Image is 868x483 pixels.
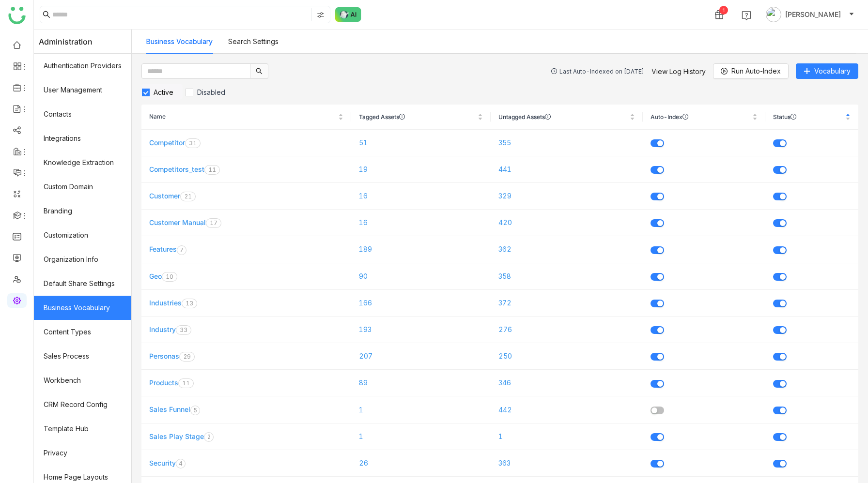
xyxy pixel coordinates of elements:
[34,417,131,441] a: Template Hub
[149,325,176,333] a: Industry
[34,247,131,272] a: Organization Info
[149,432,204,440] a: Sales Play Stage
[149,245,177,253] a: Features
[204,432,214,442] nz-badge-sup: 2
[34,272,131,296] a: Default Share Settings
[183,352,187,362] p: 2
[351,210,490,236] td: 16
[149,352,179,360] a: Personas
[149,299,182,307] a: Industries
[651,114,750,120] span: Auto-Index
[166,272,170,282] p: 1
[351,343,490,370] td: 207
[149,165,204,173] a: Competitors_test
[208,165,212,175] p: 1
[176,325,191,335] nz-badge-sup: 33
[204,165,220,175] nz-badge-sup: 11
[34,223,131,247] a: Customization
[796,63,858,79] button: Vocabulary
[731,66,781,76] span: Run Auto-Index
[34,296,131,320] a: Business Vocabulary
[206,218,221,228] nz-badge-sup: 17
[359,114,475,120] span: Tagged Assets
[351,183,490,210] td: 16
[149,192,180,200] a: Customer
[210,218,214,228] p: 1
[193,88,229,96] span: Disabled
[351,370,490,396] td: 89
[180,245,184,255] p: 7
[814,66,851,76] span: Vocabulary
[559,68,644,75] div: Last Auto-Indexed on [DATE]
[491,263,643,290] td: 358
[178,378,194,388] nz-badge-sup: 11
[149,459,176,467] a: Security
[176,459,186,468] nz-badge-sup: 4
[491,370,643,396] td: 346
[188,192,192,201] p: 1
[491,343,643,370] td: 250
[39,30,93,54] span: Administration
[34,392,131,417] a: CRM Record Config
[34,126,131,151] a: Integrations
[491,423,643,450] td: 1
[146,37,213,45] a: Business Vocabulary
[34,441,131,465] a: Privacy
[34,175,131,199] a: Custom Domain
[713,63,789,79] button: Run Auto-Index
[212,165,216,175] p: 1
[491,210,643,236] td: 420
[228,37,279,45] a: Search Settings
[182,299,197,308] nz-badge-sup: 13
[351,317,490,343] td: 193
[34,54,131,78] a: Authentication Providers
[491,396,643,423] td: 442
[491,130,643,156] td: 355
[162,272,177,282] nz-badge-sup: 10
[189,299,193,308] p: 3
[742,11,751,20] img: help.svg
[149,272,162,280] a: Geo
[351,396,490,423] td: 1
[187,352,191,362] p: 9
[149,218,206,226] a: Customer Manual
[351,130,490,156] td: 51
[785,9,841,20] span: [PERSON_NAME]
[351,290,490,317] td: 166
[317,11,325,19] img: search-type.svg
[184,192,188,201] p: 2
[8,7,26,24] img: logo
[351,156,490,183] td: 19
[193,406,197,415] p: 5
[719,6,728,15] div: 1
[764,7,856,22] button: [PERSON_NAME]
[491,183,643,210] td: 329
[193,138,197,148] p: 1
[149,405,190,413] a: Sales Funnel
[186,378,190,388] p: 1
[766,7,781,22] img: avatar
[177,245,186,255] nz-badge-sup: 7
[491,156,643,183] td: 441
[491,317,643,343] td: 276
[184,325,187,335] p: 3
[351,423,490,450] td: 1
[186,299,189,308] p: 1
[34,199,131,223] a: Branding
[34,344,131,368] a: Sales Process
[651,67,706,75] a: View Log History
[34,78,131,102] a: User Management
[170,272,173,282] p: 0
[149,378,178,387] a: Products
[179,459,183,468] p: 4
[335,7,361,22] img: ask-buddy-normal.svg
[491,236,643,263] td: 362
[180,325,184,335] p: 3
[34,368,131,392] a: Workbench
[185,138,201,148] nz-badge-sup: 31
[180,192,196,201] nz-badge-sup: 21
[34,102,131,126] a: Contacts
[773,114,843,120] span: Status
[351,263,490,290] td: 90
[150,88,177,96] span: Active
